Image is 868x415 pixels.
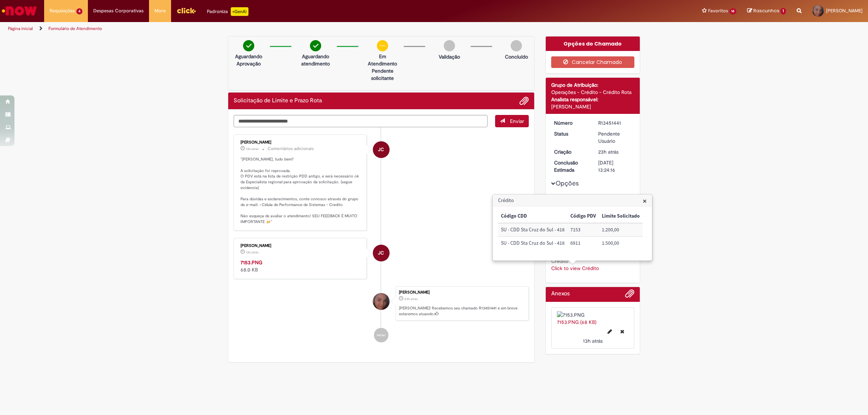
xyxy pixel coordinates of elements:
[377,40,388,51] img: circle-minus.png
[234,115,488,128] textarea: Digite sua mensagem aqui...
[551,89,635,96] div: Operações - Crédito - Crédito Rota
[373,293,390,310] div: Giselle Da Silva Nunes
[510,118,524,124] span: Enviar
[551,96,635,103] div: Analista responsável:
[567,223,599,236] td: Código PDV: 7153
[176,5,196,16] img: click_logo_yellow_360x200.png
[557,311,629,318] img: 7153.PNG
[753,7,779,14] span: Rascunhos
[505,53,528,60] p: Concluído
[599,223,643,236] td: Limite Solicitado: 1.200,00
[551,265,599,271] a: Click to view Crédito
[826,8,863,14] span: [PERSON_NAME]
[241,140,361,145] div: [PERSON_NAME]
[404,297,418,301] span: 23h atrás
[598,149,618,155] time: 27/08/2025 10:24:11
[643,196,647,206] span: ×
[625,289,634,302] button: Adicionar anexos
[603,326,616,337] button: Editar nome de arquivo 7153.PNG
[549,130,593,137] dt: Status
[207,7,248,16] div: Padroniza
[598,130,632,145] div: Pendente Usuário
[598,119,632,127] div: R13451441
[551,258,568,264] b: Crédito
[246,250,259,254] time: 27/08/2025 20:02:07
[378,141,384,158] span: JC
[747,8,786,14] a: Rascunhos
[246,250,259,254] span: 13h atrás
[298,53,333,67] p: Aguardando atendimento
[643,197,647,205] button: Close
[616,326,629,337] button: Excluir 7153.PNG
[599,210,643,223] th: Limite Solicitado
[511,40,522,51] img: img-circle-grey.png
[567,237,599,250] td: Código PDV: 6911
[365,67,400,82] p: Pendente solicitante
[729,8,737,14] span: 14
[365,53,400,67] p: Em Atendimento
[231,53,266,67] p: Aguardando Aprovação
[373,141,390,158] div: Jonas Correia
[583,338,603,344] time: 27/08/2025 20:02:07
[551,56,635,68] button: Cancelar Chamado
[549,119,593,127] dt: Número
[241,259,361,273] div: 68.0 KB
[495,115,529,127] button: Enviar
[599,237,643,250] td: Limite Solicitado: 1.500,00
[551,291,570,297] h2: Anexos
[378,244,384,262] span: JC
[439,53,460,60] p: Validação
[241,244,361,248] div: [PERSON_NAME]
[50,7,75,14] span: Requisições
[1,4,38,18] img: ServiceNow
[598,149,618,155] span: 23h atrás
[154,7,166,14] span: More
[551,81,635,89] div: Grupo de Atribuição:
[498,237,567,250] td: Código CDD: SU - CDD Sta Cruz do Sul - 418
[399,305,525,317] p: [PERSON_NAME]! Recebemos seu chamado R13451441 e em breve estaremos atuando.
[48,26,102,31] a: Formulário de Atendimento
[557,319,596,325] a: 7153.PNG (68 KB)
[404,297,418,301] time: 27/08/2025 10:24:11
[583,338,603,344] span: 13h atrás
[243,40,254,51] img: check-circle-green.png
[549,159,593,174] dt: Conclusão Estimada
[598,159,632,174] div: [DATE] 13:24:16
[241,259,262,266] a: 7153.PNG
[231,7,248,16] p: +GenAi
[598,148,632,155] div: 27/08/2025 10:24:11
[234,127,529,350] ul: Histórico de tíquete
[373,245,390,261] div: Jonas Correia
[234,286,529,321] li: Giselle Da Silva Nunes
[492,194,652,261] div: Crédito
[8,26,33,31] a: Página inicial
[498,223,567,236] td: Código CDD: SU - CDD Sta Cruz do Sul - 418
[444,40,455,51] img: img-circle-grey.png
[246,147,259,151] span: 13h atrás
[76,8,82,14] span: 4
[546,37,640,51] div: Opções do Chamado
[498,210,567,223] th: Código CDD
[234,98,322,104] h2: Solicitação de Limite e Prazo Rota Histórico de tíquete
[551,103,635,110] div: [PERSON_NAME]
[780,8,786,14] span: 1
[310,40,321,51] img: check-circle-green.png
[519,96,529,106] button: Adicionar anexos
[5,22,573,35] ul: Trilhas de página
[241,157,361,224] p: "[PERSON_NAME], tudo bem? A solicitação foi reprovada. O PDV está na lista de restrição PDD antig...
[493,195,652,206] h3: Crédito
[399,290,525,295] div: [PERSON_NAME]
[549,148,593,155] dt: Criação
[268,146,314,152] small: Comentários adicionais
[708,7,728,14] span: Favoritos
[93,7,144,14] span: Despesas Corporativas
[567,210,599,223] th: Código PDV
